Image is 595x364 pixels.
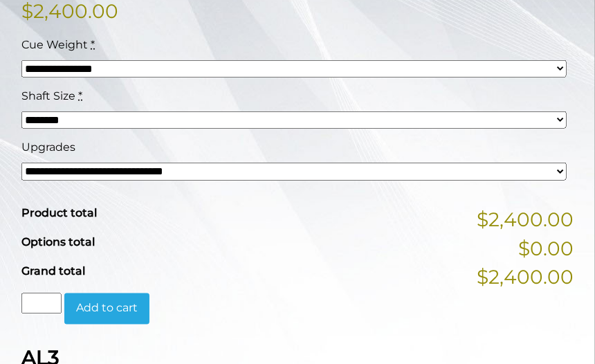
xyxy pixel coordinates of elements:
[21,89,75,102] span: Shaft Size
[21,293,62,314] input: Product quantity
[78,89,82,102] abbr: required
[477,263,574,292] span: $2,400.00
[518,234,574,263] span: $0.00
[21,38,88,51] span: Cue Weight
[477,205,574,234] span: $2,400.00
[21,235,95,248] span: Options total
[91,38,95,51] abbr: required
[21,140,75,154] span: Upgrades
[64,293,149,325] button: Add to cart
[21,206,97,219] span: Product total
[21,264,85,277] span: Grand total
